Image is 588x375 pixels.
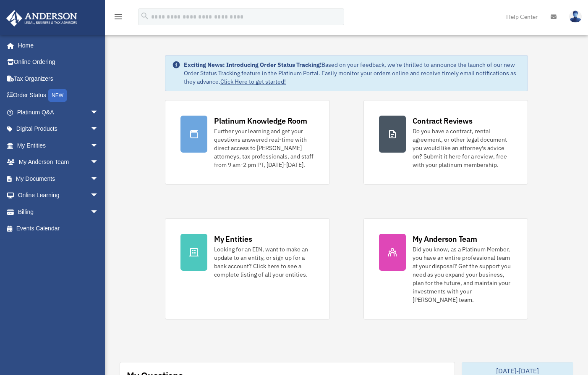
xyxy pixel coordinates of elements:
[90,203,107,221] span: arrow_drop_down
[90,187,107,204] span: arrow_drop_down
[6,154,111,171] a: My Anderson Teamarrow_drop_down
[90,170,107,187] span: arrow_drop_down
[6,104,111,121] a: Platinum Q&Aarrow_drop_down
[220,78,286,85] a: Click Here to get started!
[6,54,111,71] a: Online Ordering
[363,218,528,320] a: My Anderson Team Did you know, as a Platinum Member, you have an entire professional team at your...
[90,154,107,171] span: arrow_drop_down
[90,121,107,138] span: arrow_drop_down
[113,12,123,22] i: menu
[6,37,107,54] a: Home
[6,170,111,187] a: My Documentsarrow_drop_down
[6,137,111,154] a: My Entitiesarrow_drop_down
[184,61,521,86] div: Based on your feedback, we're thrilled to announce the launch of our new Order Status Tracking fe...
[6,121,111,137] a: Digital Productsarrow_drop_down
[4,10,80,26] img: Anderson Advisors Platinum Portal
[48,89,67,102] div: NEW
[214,127,314,169] div: Further your learning and get your questions answered real-time with direct access to [PERSON_NAM...
[140,11,149,21] i: search
[90,137,107,154] span: arrow_drop_down
[413,245,512,304] div: Did you know, as a Platinum Member, you have an entire professional team at your disposal? Get th...
[6,187,111,204] a: Online Learningarrow_drop_down
[413,234,477,244] div: My Anderson Team
[6,87,111,104] a: Order StatusNEW
[165,100,329,185] a: Platinum Knowledge Room Further your learning and get your questions answered real-time with dire...
[214,245,314,279] div: Looking for an EIN, want to make an update to an entity, or sign up for a bank account? Click her...
[363,100,528,185] a: Contract Reviews Do you have a contract, rental agreement, or other legal document you would like...
[413,127,512,169] div: Do you have a contract, rental agreement, or other legal document you would like an attorney's ad...
[165,218,329,320] a: My Entities Looking for an EIN, want to make an update to an entity, or sign up for a bank accoun...
[214,116,307,126] div: Platinum Knowledge Room
[6,220,111,237] a: Events Calendar
[6,70,111,87] a: Tax Organizers
[6,203,111,220] a: Billingarrow_drop_down
[90,104,107,121] span: arrow_drop_down
[214,234,252,244] div: My Entities
[113,15,123,22] a: menu
[413,116,473,126] div: Contract Reviews
[569,11,582,23] img: User Pic
[184,61,321,69] strong: Exciting News: Introducing Order Status Tracking!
